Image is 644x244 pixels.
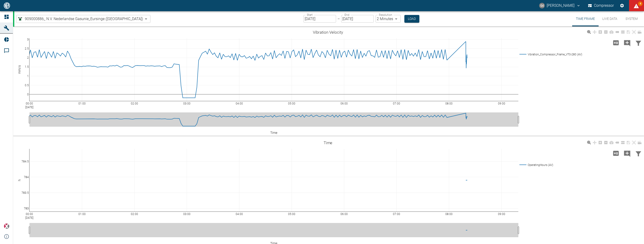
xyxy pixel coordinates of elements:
[610,151,622,155] span: Load high Res
[539,3,545,8] div: Gd
[344,13,349,17] label: End
[610,40,622,45] span: Load high Res
[621,11,642,26] button: System
[633,37,644,49] button: Filter Chart Data
[17,16,143,22] a: 909000886_ N.V. Nederlandse Gasunie_Eursinge ([GEOGRAPHIC_DATA])
[587,1,615,10] button: Compressor
[307,13,313,17] label: Start
[633,147,644,159] button: Filter Chart Data
[4,223,9,229] img: Xplore Logo
[622,37,633,49] button: Add comment
[622,147,633,159] button: Add comment
[376,15,401,23] div: 2 Minutes
[599,11,621,26] button: Live Data
[25,16,143,22] span: 909000886_ N.V. Nederlandse Gasunie_Eursinge ([GEOGRAPHIC_DATA])
[404,15,419,23] button: Load
[341,15,374,23] input: MM/DD/YYYY
[3,2,11,9] img: logo
[572,11,599,26] button: Time Frame
[538,1,581,10] button: g.j.de.vries@gasunie.nl
[618,1,626,10] button: Settings
[638,1,643,6] span: 4
[304,15,336,23] input: MM/DD/YYYY
[337,16,340,22] p: –
[379,13,392,17] label: Resolution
